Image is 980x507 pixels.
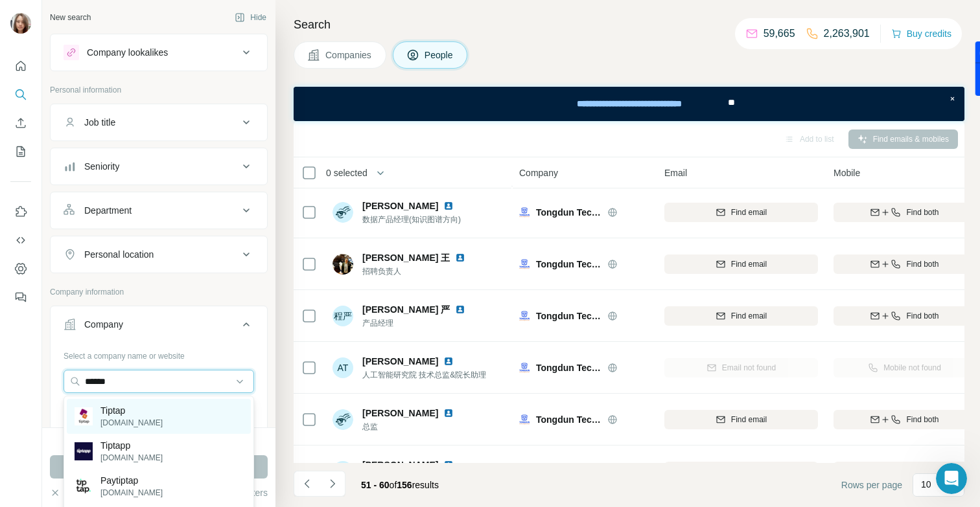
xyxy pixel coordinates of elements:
[84,204,132,217] div: Department
[10,13,31,34] img: Avatar
[362,265,471,277] span: 招聘负责人
[519,414,530,425] img: Logo of Tongdun Technology
[10,183,213,249] div: I'm here to help! Please leave a message along with your email address, and we'll get back to you...
[320,471,345,497] button: Navigate to next page
[10,51,213,117] div: Hello ☀️​Need help with Sales or Support? We've got you covered!
[664,410,818,429] button: Find email
[332,409,353,430] img: Avatar
[82,396,93,407] button: Start recording
[10,111,31,135] button: Enrich CSV
[10,229,31,252] button: Use Surfe API
[84,160,119,173] div: Seniority
[326,166,367,179] span: 0 selected
[226,8,275,27] button: Hide
[362,369,486,381] span: 人工智能研究院 技术总监&院长助理
[936,463,967,494] iframe: Intercom live chat
[37,7,58,28] div: Profile image for Miranda
[51,37,267,68] button: Company lookalikes
[906,258,939,270] span: Find both
[100,452,163,464] p: [DOMAIN_NAME]
[906,414,939,425] span: Find both
[294,16,964,34] h4: Search
[51,195,267,226] button: Department
[73,7,94,28] img: Profile image for Aurélie
[764,26,795,41] p: 59,665
[87,46,168,59] div: Company lookalikes
[100,404,163,417] p: Tiptap
[664,254,818,274] button: Find email
[921,478,931,491] p: 10
[536,361,601,374] span: Tongdun Technology
[362,355,438,368] span: [PERSON_NAME]
[10,183,249,278] div: FinAI says…
[664,203,818,222] button: Find email
[51,309,267,345] button: Company
[519,311,530,321] img: Logo of Tongdun Technology
[55,7,76,28] img: Profile image for Christian
[10,200,31,223] button: Use Surfe on LinkedIn
[100,474,163,487] p: Paytiptap
[11,369,248,391] textarea: Message…
[21,252,117,260] div: FinAI • AI Agent • 1h ago
[731,207,767,218] span: Find email
[84,116,115,129] div: Job title
[841,479,902,491] span: Rows per page
[731,258,767,270] span: Find email
[443,356,454,366] img: LinkedIn logo
[50,286,268,298] p: Company information
[891,25,951,43] button: Buy credits
[731,310,767,322] span: Find email
[10,51,249,127] div: FinAI says…
[361,480,390,490] span: 51 - 60
[664,306,818,326] button: Find email
[443,408,454,418] img: LinkedIn logo
[834,254,975,274] button: Find both
[731,414,767,425] span: Find email
[100,439,163,452] p: Tiptapp
[10,257,31,280] button: Dashboard
[362,214,461,225] span: 数据产品经理(知识图谱方向)
[84,248,154,261] div: Personal location
[834,203,975,222] button: Find both
[362,303,450,316] span: [PERSON_NAME] 严
[664,462,818,481] button: Find email
[362,317,471,329] span: 产品经理
[165,152,239,165] div: Contact Support
[41,396,51,407] button: Emoji picker
[10,144,249,183] div: jianmeic@google.com says…
[536,206,601,219] span: Tongdun Technology
[824,26,870,41] p: 2,263,901
[20,396,30,407] button: Upload attachment
[222,391,243,412] button: Send a message…
[519,259,530,269] img: Logo of Tongdun Technology
[10,83,31,106] button: Search
[51,151,267,182] button: Seniority
[332,202,353,223] img: Avatar
[332,461,353,482] div: CR
[64,345,254,362] div: Select a company name or website
[21,58,202,109] div: Hello ☀️ ​ Need help with Sales or Support? We've got you covered!
[834,410,975,429] button: Find both
[536,413,601,426] span: Tongdun Technology
[536,310,601,322] span: Tongdun Technology
[906,207,939,218] span: Find both
[362,458,438,471] span: [PERSON_NAME]
[203,5,227,30] button: Home
[332,254,353,275] img: Avatar
[362,251,450,264] span: [PERSON_NAME] 王
[13,345,246,355] div: Waiting for a teammate
[100,417,163,429] p: [DOMAIN_NAME]
[455,253,465,263] img: LinkedIn logo
[10,54,31,78] button: Quick start
[62,396,72,407] button: Gif picker
[21,191,202,242] div: I'm here to help! Please leave a message along with your email address, and we'll get back to you...
[519,207,530,218] img: Logo of Tongdun Technology
[75,407,93,425] img: Tiptap
[519,363,530,373] img: Logo of Tongdun Technology
[906,310,939,322] span: Find both
[397,480,412,490] span: 156
[10,286,31,309] button: Feedback
[664,166,687,179] span: Email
